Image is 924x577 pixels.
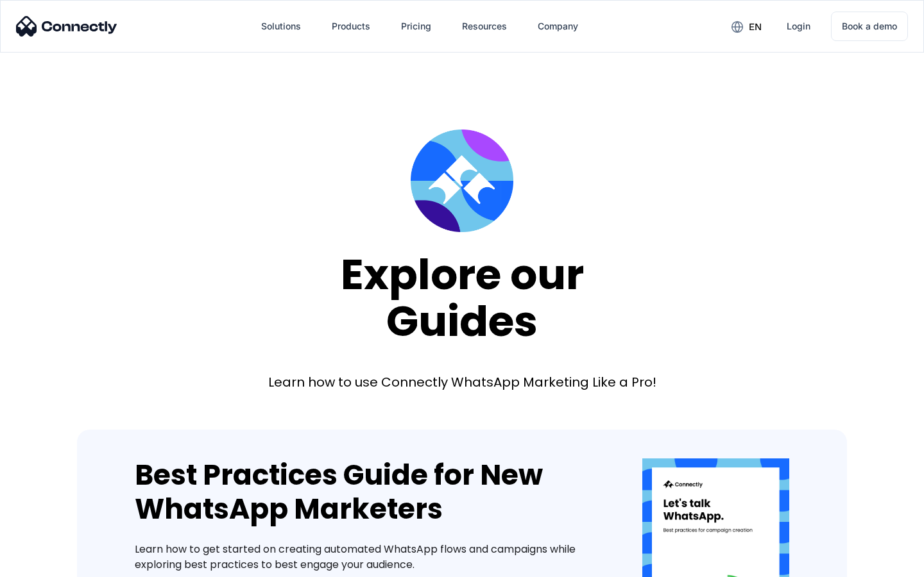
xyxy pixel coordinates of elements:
[776,11,821,42] a: Login
[135,542,604,573] div: Learn how to get started on creating automated WhatsApp flows and campaigns while exploring best ...
[749,18,762,36] div: en
[721,17,771,36] div: en
[527,11,588,42] div: Company
[401,17,431,35] div: Pricing
[251,11,311,42] div: Solutions
[538,17,578,35] div: Company
[341,251,584,344] div: Explore our Guides
[787,17,810,35] div: Login
[16,16,117,37] img: Connectly Logo
[135,458,604,526] div: Best Practices Guide for New WhatsApp Marketers
[26,555,77,573] ul: Language list
[831,12,908,41] a: Book a demo
[268,373,656,391] div: Learn how to use Connectly WhatsApp Marketing Like a Pro!
[391,11,441,42] a: Pricing
[332,17,370,35] div: Products
[261,17,301,35] div: Solutions
[452,11,517,42] div: Resources
[13,555,77,573] aside: Language selected: English
[462,17,507,35] div: Resources
[321,11,381,42] div: Products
